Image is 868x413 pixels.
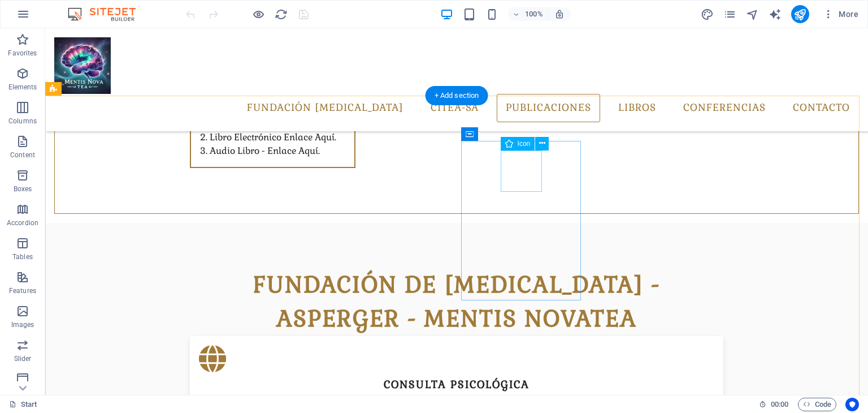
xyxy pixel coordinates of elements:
[11,320,34,329] p: Images
[701,7,714,21] button: design
[798,398,836,411] button: Code
[701,8,714,21] i: Design (Ctrl+Alt+Y)
[9,286,36,295] p: Features
[8,49,37,58] p: Favorites
[14,354,32,363] p: Slider
[791,5,809,23] button: publish
[14,184,32,193] p: Boxes
[769,8,782,21] i: AI Writer
[746,7,759,21] button: navigator
[769,7,782,21] button: text_generator
[10,150,35,160] p: Content
[771,398,788,411] span: 00 00
[746,8,759,21] i: Navigator
[9,398,37,411] a: Click to cancel selection. Double-click to open Pages
[8,83,37,92] p: Elements
[525,7,543,21] h6: 100%
[779,400,780,408] span: :
[274,7,288,21] button: reload
[803,398,831,411] span: Code
[723,7,737,21] button: pages
[65,7,150,21] img: Editor Logo
[823,8,858,20] span: More
[426,86,488,105] div: + Add section
[518,140,531,147] span: Icon
[8,117,37,126] p: Columns
[12,252,33,261] p: Tables
[554,9,565,19] i: On resize automatically adjust zoom level to fit chosen device.
[818,5,863,23] button: More
[7,218,38,227] p: Accordion
[275,8,288,21] i: Reload page
[508,7,548,21] button: 100%
[759,398,789,411] h6: Session time
[723,8,736,21] i: Pages (Ctrl+Alt+S)
[793,8,806,21] i: Publish
[845,398,859,411] button: Usercentrics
